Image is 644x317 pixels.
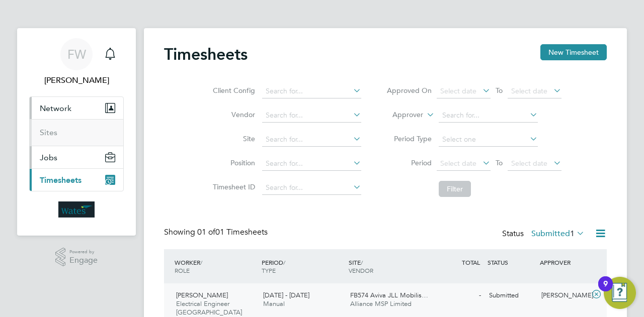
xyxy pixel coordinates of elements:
[30,119,123,146] div: Network
[433,287,485,304] div: -
[262,133,361,147] input: Search for...
[29,74,124,86] span: Frank Watts
[386,158,432,167] label: Period
[262,109,361,123] input: Search for...
[537,287,590,304] div: [PERSON_NAME]
[29,201,124,218] a: Go to home page
[30,146,123,168] button: Jobs
[283,258,285,266] span: /
[200,258,202,266] span: /
[176,291,228,299] span: [PERSON_NAME]
[40,175,82,185] span: Timesheets
[439,133,538,147] input: Select one
[537,253,590,271] div: APPROVER
[439,109,538,123] input: Search for...
[172,253,259,279] div: WORKER
[210,182,255,191] label: Timesheet ID
[29,38,124,86] a: FW[PERSON_NAME]
[69,248,98,256] span: Powered by
[540,44,607,60] button: New Timesheet
[485,253,537,271] div: STATUS
[570,229,575,239] span: 1
[346,253,433,279] div: SITE
[502,227,587,241] div: Status
[55,248,98,267] a: Powered byEngage
[262,157,361,171] input: Search for...
[40,128,57,137] a: Sites
[511,86,547,95] span: Select date
[69,256,98,265] span: Engage
[30,169,123,191] button: Timesheets
[603,284,608,297] div: 9
[263,291,309,299] span: [DATE] - [DATE]
[30,97,123,119] button: Network
[67,48,86,61] span: FW
[511,159,547,168] span: Select date
[350,299,412,308] span: Alliance MSP Limited
[58,201,95,218] img: wates-logo-retina.png
[210,158,255,167] label: Position
[259,253,346,279] div: PERIOD
[386,134,432,143] label: Period Type
[263,299,285,308] span: Manual
[197,227,268,237] span: 01 Timesheets
[262,84,361,98] input: Search for...
[164,44,248,64] h2: Timesheets
[176,299,242,316] span: Electrical Engineer [GEOGRAPHIC_DATA]
[361,258,363,266] span: /
[40,103,71,113] span: Network
[462,258,480,266] span: TOTAL
[349,266,373,274] span: VENDOR
[262,181,361,195] input: Search for...
[197,227,215,237] span: 01 of
[164,227,270,238] div: Showing
[531,229,585,239] label: Submitted
[350,291,428,299] span: FB574 Aviva JLL Mobilis…
[493,84,506,97] span: To
[262,266,276,274] span: TYPE
[440,86,476,95] span: Select date
[210,110,255,119] label: Vendor
[440,159,476,168] span: Select date
[40,153,57,162] span: Jobs
[604,277,636,309] button: Open Resource Center, 9 new notifications
[439,181,471,197] button: Filter
[493,156,506,169] span: To
[175,266,190,274] span: ROLE
[210,86,255,95] label: Client Config
[378,110,423,120] label: Approver
[17,28,136,236] nav: Main navigation
[210,134,255,143] label: Site
[485,287,537,304] div: Submitted
[386,86,432,95] label: Approved On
